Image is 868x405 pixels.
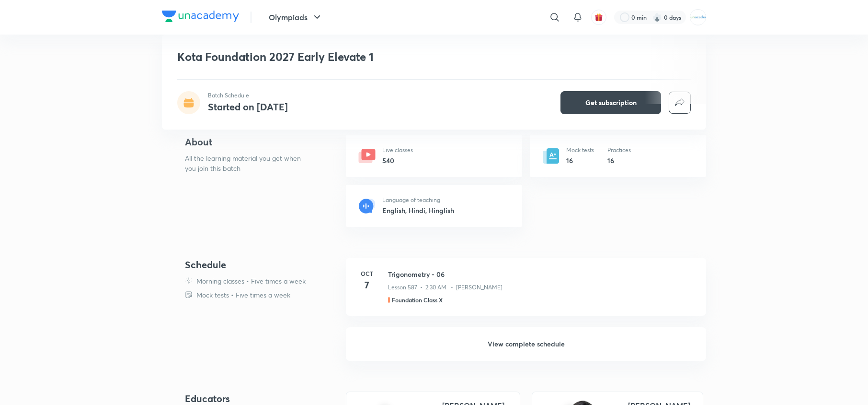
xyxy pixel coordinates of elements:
[382,146,413,155] p: Live classes
[560,91,661,114] button: Get subscription
[388,283,503,292] p: Lesson 587 • 2:30 AM • [PERSON_NAME]
[382,205,454,215] h6: English, Hindi, Hinglish
[346,327,706,361] h6: View complete schedule
[357,278,377,292] h4: 7
[392,296,443,304] h5: Foundation Class X
[185,135,315,149] h4: About
[208,100,288,113] h4: Started on [DATE]
[185,153,308,173] p: All the learning material you get when you join this batch
[388,269,695,279] h3: Trigonometry - 06
[382,155,413,166] h6: 540
[196,290,290,300] p: Mock tests • Five times a week
[196,276,306,286] p: Morning classes • Five times a week
[652,12,662,22] img: streak
[566,155,594,166] h6: 16
[263,8,329,27] button: Olympiads
[607,146,631,155] p: Practices
[594,13,603,22] img: avatar
[566,146,594,155] p: Mock tests
[208,91,288,100] p: Batch Schedule
[382,196,454,204] p: Language of teaching
[185,258,338,272] h4: Schedule
[177,50,552,64] h1: Kota Foundation 2027 Early Elevate 1
[346,258,706,327] a: Oct7Trigonometry - 06Lesson 587 • 2:30 AM • [PERSON_NAME]Foundation Class X
[162,11,239,22] img: Company Logo
[357,269,377,278] h6: Oct
[690,9,706,25] img: MOHAMMED SHOAIB
[162,11,239,24] a: Company Logo
[585,98,637,107] span: Get subscription
[607,155,631,166] h6: 16
[591,10,606,25] button: avatar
